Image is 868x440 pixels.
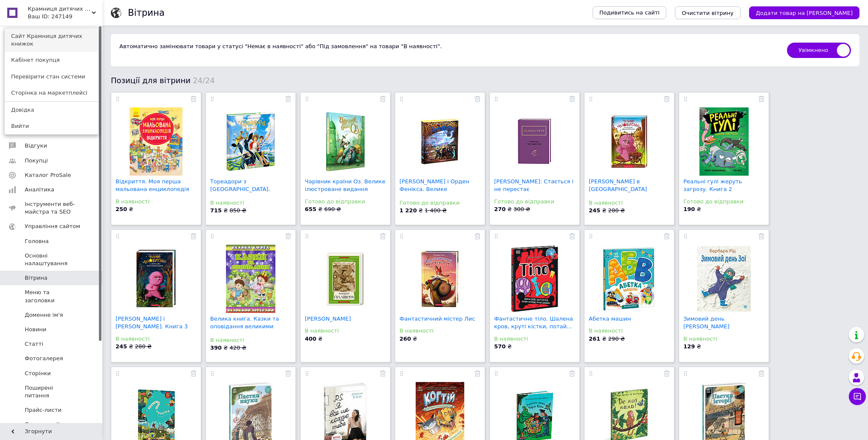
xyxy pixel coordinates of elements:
[399,316,475,322] a: Фантастичний містер Лис
[305,206,324,212] span: ₴
[589,327,670,335] div: В наявності
[569,370,575,376] a: Прибрати з вітрини
[130,107,182,176] img: Відкриття. Моя перша мальована енциклопедія
[25,171,71,179] span: Каталог ProSale
[699,107,749,176] img: Реальні гулі жеруть загрозу. Книга 2
[285,370,291,376] a: Прибрати з вітрини
[413,115,467,168] img: Гаррі Поттер і Орден Фенікса. Велике ілюстроване видання
[589,207,608,214] span: ₴
[210,344,229,351] span: ₴
[305,316,351,322] a: [PERSON_NAME]
[191,95,197,101] a: Прибрати з вітрини
[135,343,151,350] span: 280 ₴
[589,207,600,214] b: 245
[116,206,127,212] b: 250
[210,199,291,207] div: В наявності
[494,343,506,350] b: 570
[399,327,480,335] div: В наявності
[602,246,656,312] img: Абетка машин
[589,316,631,322] a: Абетка машин
[119,43,442,49] span: Автоматично замінювати товари у статусі "Немає в наявності" або "Під замовлення" на товари "В ная...
[756,10,853,16] span: Додати товар на [PERSON_NAME]
[285,232,291,239] a: Прибрати з вітрини
[116,316,188,330] a: [PERSON_NAME] і [PERSON_NAME]. Книга 3
[210,344,222,351] b: 390
[749,6,859,19] button: Додати товар на [PERSON_NAME]
[116,343,135,350] span: ₴
[475,95,480,101] a: Прибрати з вітрини
[380,232,386,239] a: Прибрати з вітрини
[758,232,764,239] a: Прибрати з вітрини
[224,109,278,174] img: Тореадори з Васюківки. Велике ілюстроване видання. Книга перша
[210,207,222,214] b: 715
[683,316,729,330] a: Зимовий день [PERSON_NAME]
[787,43,851,58] span: Увімкнено
[494,343,575,350] div: ₴
[324,206,341,212] span: 690 ₴
[593,6,667,19] a: Подивитись на сайті
[116,335,197,343] div: В наявності
[683,335,764,343] div: В наявності
[25,384,79,399] span: Поширені питання
[285,95,291,101] a: Прибрати з вітрини
[682,10,733,16] span: Очистити вітрину
[608,207,625,214] span: 280 ₴
[589,178,668,208] a: [PERSON_NAME] в [GEOGRAPHIC_DATA] [GEOGRAPHIC_DATA]. Книга 2
[25,289,79,304] span: Меню та заголовки
[413,246,467,313] img: Фантастичний містер Лис
[305,206,316,212] b: 655
[305,336,316,342] b: 400
[25,274,47,282] span: Вітрина
[111,75,859,86] div: Позиції для вітрини
[399,178,469,200] a: [PERSON_NAME] і Орден Фенікса. Велике ілюстроване в...
[191,370,197,376] a: Прибрати з вітрини
[5,28,98,52] a: Сайт Крамниця дитячих книжок
[229,207,246,214] span: 850 ₴
[589,336,600,342] b: 261
[191,232,197,239] a: Прибрати з вітрини
[608,336,625,342] span: 290 ₴
[697,246,751,312] img: Зимовий день Зої
[5,118,98,134] a: Вийти
[399,207,417,214] b: 1 220
[25,406,61,414] span: Прайс-листи
[25,142,47,150] span: Відгуки
[494,198,575,206] div: Готово до відправки
[475,232,480,239] a: Прибрати з вітрини
[5,69,98,85] a: Перевірити стан системи
[25,223,80,230] span: Управління сайтом
[589,199,670,207] div: В наявності
[758,370,764,376] a: Прибрати з вітрини
[664,232,670,239] a: Прибрати з вітрини
[25,237,49,245] span: Головна
[25,326,46,333] span: Новини
[25,311,63,319] span: Доменне ім'я
[305,178,385,192] a: Чарівник країни Оз. Велике ілюстроване видання
[683,206,764,213] div: ₴
[513,206,530,212] span: 300 ₴
[5,102,98,118] a: Довідка
[399,207,425,214] span: ₴
[508,115,561,168] img: Галина Крук: Стається і не перестає
[28,13,64,20] div: Ваш ID: 247149
[28,5,92,13] span: Крамниця дитячих книжок
[425,207,446,214] span: 1 400 ₴
[210,178,270,208] a: Тореадори з [GEOGRAPHIC_DATA]. Велике ілюстроване видання....
[210,336,291,344] div: В наявності
[305,335,386,343] div: ₴
[664,95,670,101] a: Прибрати з вітрини
[5,85,98,101] a: Сторінка на маркетплейсі
[494,335,575,343] div: В наявності
[849,388,866,405] button: Чат з покупцем
[116,343,127,350] b: 245
[683,343,764,350] div: ₴
[494,178,573,192] a: [PERSON_NAME]: Стається і не перестає
[510,245,559,313] img: Фантастичне тіло. Шалена кров, круті кістки, потайні нутрощі й інші дивовижі
[128,8,165,18] h1: Вітрина
[683,343,695,350] b: 129
[25,370,51,377] span: Сторінки
[380,370,386,376] a: Прибрати з вітрини
[210,207,229,214] span: ₴
[569,95,575,101] a: Прибрати з вітрини
[664,370,670,376] a: Прибрати з вітрини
